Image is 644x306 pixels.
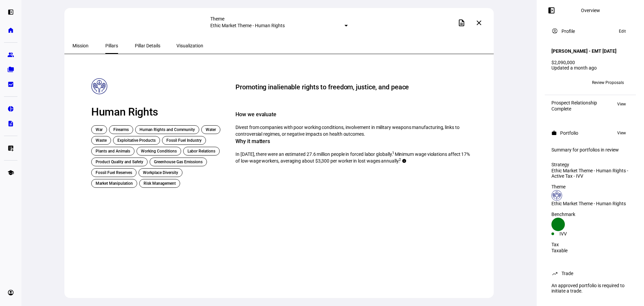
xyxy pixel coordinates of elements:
[458,19,466,27] mat-icon: description
[547,280,633,296] div: An approved portfolio is required to initiate a trade.
[72,43,89,48] span: Mission
[91,125,107,134] div: War
[551,48,616,54] h4: [PERSON_NAME] - EMT [DATE]
[4,78,17,91] a: bid_landscape
[162,136,206,145] div: Fossil Fuel Industry
[551,100,597,105] div: Prospect Relationship
[551,184,629,189] div: Theme
[105,43,118,48] span: Pillars
[135,43,160,48] span: Pillar Details
[551,130,557,136] mat-icon: work
[113,136,160,145] div: Exploitative Products
[4,102,17,116] a: pie_chart
[551,65,629,71] div: Updated a month ago
[150,158,207,166] div: Greenhouse Gas Emissions
[7,51,14,58] eth-mat-symbol: group
[91,105,227,119] div: Human Rights
[91,168,137,177] div: Fossil Fuel Reserves
[551,28,558,34] mat-icon: account_circle
[561,29,575,34] div: Profile
[551,212,629,217] div: Benchmark
[559,231,590,236] div: IVV
[619,27,626,35] span: Edit
[551,60,629,65] div: $2,090,000
[201,125,220,134] div: Water
[551,162,629,167] div: Strategy
[399,157,401,162] sup: 2
[7,81,14,88] eth-mat-symbol: bid_landscape
[560,130,578,136] div: Portfolio
[551,27,629,35] eth-panel-overview-card-header: Profile
[4,48,17,61] a: group
[551,190,562,201] img: humanRights.colored.svg
[135,125,199,134] div: Human Rights and Community
[592,77,624,88] span: Review Proposals
[392,150,394,155] sup: 1
[235,151,470,164] span: In [DATE], there were an estimated 27.6 million people in forced labor globally. Minimum wage vio...
[402,158,410,166] mat-icon: info
[139,168,182,177] div: Workplace Diversity
[561,271,573,276] div: Trade
[551,168,629,179] div: Ethic Market Theme - Human Rights - Active Tax - IVV
[547,6,555,14] mat-icon: left_panel_open
[235,137,470,145] div: Why it matters
[139,179,180,188] div: Risk Management
[587,77,629,88] button: Review Proposals
[551,248,629,253] div: Taxable
[617,100,626,108] span: View
[614,129,629,137] button: View
[176,43,203,48] span: Visualization
[183,147,220,156] div: Labor Relations
[551,147,629,152] div: Summary for portfolios in review
[4,63,17,76] a: folder_copy
[210,23,285,28] mat-select-trigger: Ethic Market Theme - Human Rights
[7,169,14,176] eth-mat-symbol: school
[617,129,626,137] span: View
[137,147,181,156] div: Working Conditions
[551,242,629,247] div: Tax
[7,9,14,15] eth-mat-symbol: left_panel_open
[91,147,135,156] div: Plants and Animals
[91,78,107,94] img: Pillar icon
[91,136,111,145] div: Waste
[109,125,133,134] div: Firearms
[235,111,470,119] div: How we evaluate
[235,125,460,137] span: Divest from companies with poor working conditions, involvement in military weapons manufacturing...
[7,66,14,73] eth-mat-symbol: folder_copy
[551,129,629,137] eth-panel-overview-card-header: Portfolio
[551,106,597,112] div: Complete
[554,80,560,85] span: MK
[475,19,483,27] mat-icon: close
[551,270,558,277] mat-icon: trending_up
[7,105,14,112] eth-mat-symbol: pie_chart
[551,269,629,277] eth-panel-overview-card-header: Trade
[551,201,629,206] div: Ethic Market Theme - Human Rights
[615,27,629,35] button: Edit
[4,24,17,37] a: home
[4,117,17,130] a: description
[581,8,600,13] div: Overview
[7,145,14,151] eth-mat-symbol: list_alt_add
[235,82,409,92] div: Promoting inalienable rights to freedom, justice, and peace
[91,179,137,188] div: Market Manipulation
[7,27,14,34] eth-mat-symbol: home
[210,16,348,21] div: Theme
[7,289,14,296] eth-mat-symbol: account_circle
[91,158,148,166] div: Product Quality and Safety
[614,100,629,108] button: View
[7,120,14,127] eth-mat-symbol: description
